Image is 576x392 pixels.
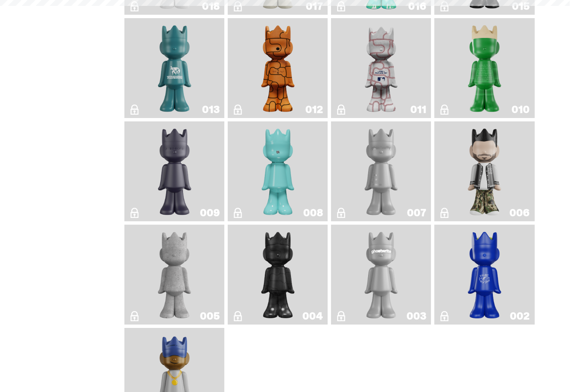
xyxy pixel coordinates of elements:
img: ghostwriter [361,228,401,322]
a: JFG [439,22,529,115]
div: 012 [305,105,323,115]
img: Concrete [154,228,194,322]
div: 017 [306,2,323,12]
a: Basketball [233,22,323,115]
div: 010 [511,105,529,115]
img: Robin [258,125,298,218]
a: Concrete [129,228,219,322]
div: 004 [302,311,323,322]
a: Robin [233,125,323,218]
div: 008 [303,208,323,218]
div: 009 [200,208,219,218]
div: 006 [509,208,529,218]
div: 015 [512,2,529,12]
img: Basketball [258,22,298,115]
div: 016 [408,2,426,12]
div: 007 [407,208,426,218]
div: 002 [510,311,529,322]
img: Rocky's Matcha [464,228,504,322]
img: Zero Bond [154,125,194,218]
img: Baseball [361,22,401,115]
div: 013 [202,105,219,115]
div: 003 [406,311,426,322]
img: Toy Store [258,228,298,322]
a: Trash [129,22,219,115]
img: Trash [154,22,194,115]
img: ghost repose [361,125,401,218]
div: 018 [202,2,219,12]
img: Amiri [464,125,504,218]
a: Toy Store [233,228,323,322]
a: Zero Bond [129,125,219,218]
a: Rocky's Matcha [439,228,529,322]
div: 011 [410,105,426,115]
a: ghost repose [336,125,426,218]
div: 005 [200,311,219,322]
a: ghostwriter [336,228,426,322]
a: Baseball [336,22,426,115]
img: JFG [464,22,504,115]
a: Amiri [439,125,529,218]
